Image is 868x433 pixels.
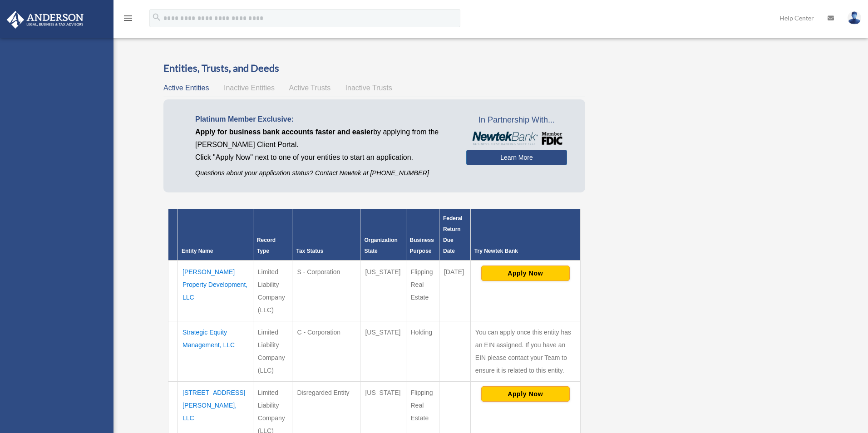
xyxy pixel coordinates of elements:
i: menu [123,13,133,24]
td: Flipping Real Estate [406,261,439,321]
th: Entity Name [178,209,253,261]
p: Platinum Member Exclusive: [195,113,453,126]
span: In Partnership With... [466,113,567,128]
button: Apply Now [481,266,570,281]
th: Tax Status [292,209,360,261]
span: Apply for business bank accounts faster and easier [195,128,373,136]
a: Learn More [466,150,567,165]
td: [DATE] [439,261,470,321]
p: Click "Apply Now" next to one of your entities to start an application. [195,151,453,164]
h3: Entities, Trusts, and Deeds [163,61,585,75]
span: Inactive Trusts [345,84,392,92]
span: Active Trusts [289,84,331,92]
td: [PERSON_NAME] Property Development, LLC [178,261,253,321]
td: [US_STATE] [360,261,406,321]
img: Anderson Advisors Platinum Portal [4,11,86,29]
a: menu [123,16,133,24]
th: Federal Return Due Date [439,209,470,261]
td: You can apply once this entity has an EIN assigned. If you have an EIN please contact your Team t... [470,321,580,381]
td: Strategic Equity Management, LLC [178,321,253,381]
p: by applying from the [PERSON_NAME] Client Portal. [195,126,453,151]
img: User Pic [848,11,861,25]
p: Questions about your application status? Contact Newtek at [PHONE_NUMBER] [195,167,453,179]
td: Limited Liability Company (LLC) [253,321,292,381]
th: Record Type [253,209,292,261]
td: S - Corporation [292,261,360,321]
td: C - Corporation [292,321,360,381]
td: [US_STATE] [360,321,406,381]
i: search [152,12,162,22]
div: Try Newtek Bank [474,246,577,256]
th: Organization State [360,209,406,261]
button: Apply Now [481,386,570,402]
img: NewtekBankLogoSM.png [471,132,562,145]
td: Holding [406,321,439,381]
th: Business Purpose [406,209,439,261]
span: Active Entities [163,84,209,92]
td: Limited Liability Company (LLC) [253,261,292,321]
span: Inactive Entities [224,84,275,92]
